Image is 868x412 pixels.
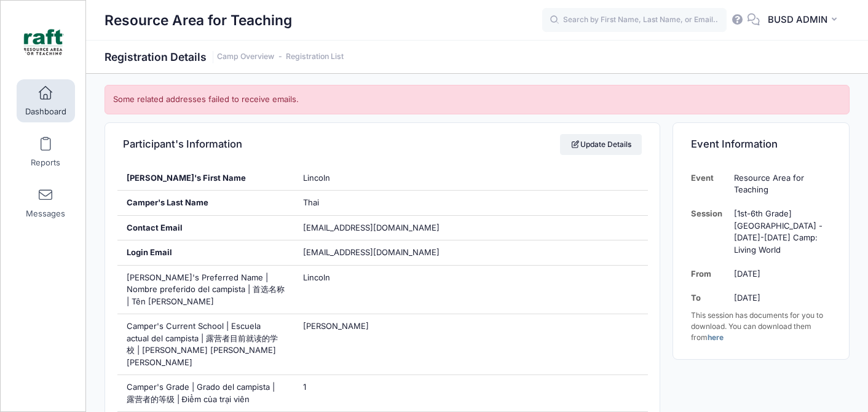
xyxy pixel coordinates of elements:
[17,181,75,224] a: Messages
[217,52,274,61] a: Camp Overview
[560,134,642,155] a: Update Details
[105,85,850,114] div: Some related addresses failed to receive emails.
[117,191,294,215] div: Camper's Last Name
[21,19,67,65] img: Resource Area for Teaching
[768,13,827,26] span: BUSD ADMIN
[105,50,344,63] h1: Registration Details
[17,130,75,173] a: Reports
[25,106,66,117] span: Dashboard
[303,197,319,207] span: Thai
[760,6,850,34] button: BUSD ADMIN
[728,202,831,262] td: [1st-6th Grade] [GEOGRAPHIC_DATA] - [DATE]-[DATE] Camp: Living World
[303,272,330,282] span: Lincoln
[728,262,831,286] td: [DATE]
[31,157,60,168] span: Reports
[303,382,306,392] span: 1
[728,166,831,202] td: Resource Area for Teaching
[117,166,294,191] div: [PERSON_NAME]'s First Name
[542,8,727,33] input: Search by First Name, Last Name, or Email...
[1,13,87,71] a: Resource Area for Teaching
[691,166,728,202] td: Event
[691,202,728,262] td: Session
[26,208,65,219] span: Messages
[303,321,369,331] span: [PERSON_NAME]
[105,6,292,34] h1: Resource Area for Teaching
[286,52,344,61] a: Registration List
[117,314,294,374] div: Camper's Current School | Escuela actual del campista | 露营者目前就读的学校 | [PERSON_NAME] [PERSON_NAME] ...
[117,240,294,265] div: Login Email
[303,223,440,232] span: [EMAIL_ADDRESS][DOMAIN_NAME]
[691,262,728,286] td: From
[691,310,831,343] div: This session has documents for you to download. You can download them from
[691,286,728,310] td: To
[117,375,294,411] div: Camper's Grade | Grado del campista | 露营者的等级 | Điểm của trại viên
[303,247,457,259] span: [EMAIL_ADDRESS][DOMAIN_NAME]
[691,127,778,162] h4: Event Information
[117,266,294,314] div: [PERSON_NAME]'s Preferred Name | Nombre preferido del campista | 首选名称 | Tên [PERSON_NAME]
[728,286,831,310] td: [DATE]
[708,333,724,342] a: here
[303,173,330,183] span: Lincoln
[17,79,75,122] a: Dashboard
[123,127,242,162] h4: Participant's Information
[117,216,294,240] div: Contact Email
